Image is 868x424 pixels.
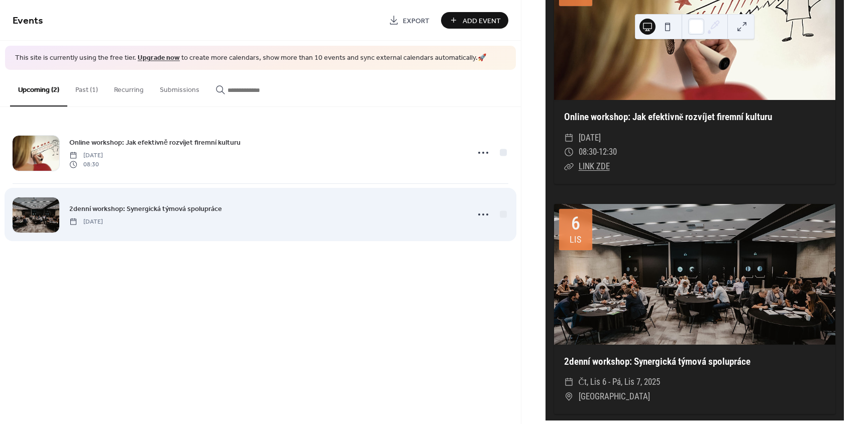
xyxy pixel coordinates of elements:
[69,217,103,226] span: [DATE]
[13,11,43,31] span: Events
[564,375,574,389] div: ​
[564,145,574,159] div: ​
[571,215,580,233] div: 6
[564,389,574,404] div: ​
[599,145,617,159] span: 12:30
[579,375,660,389] span: čt, lis 6 - pá, lis 7, 2025
[554,355,835,369] div: 2denní workshop: Synergická týmová spolupráce
[10,70,67,107] button: Upcoming (2)
[579,161,610,171] a: LINK ZDE
[69,203,222,215] a: 2denní workshop: Synergická týmová spolupráce
[381,12,437,29] a: Export
[570,235,581,244] div: lis
[564,131,574,145] div: ​
[69,137,241,148] a: Online workshop: Jak efektivně rozvíjet firemní kulturu
[69,160,103,169] span: 08:30
[152,70,207,105] button: Submissions
[69,203,222,214] span: 2denní workshop: Synergická týmová spolupráce
[564,111,773,123] a: Online workshop: Jak efektivně rozvíjet firemní kulturu
[67,70,106,105] button: Past (1)
[579,145,597,159] span: 08:30
[579,389,650,404] span: [GEOGRAPHIC_DATA]
[564,159,574,174] div: ​
[463,16,501,26] span: Add Event
[597,145,599,159] span: -
[403,16,429,26] span: Export
[579,131,601,145] span: [DATE]
[15,53,486,63] span: This site is currently using the free tier. to create more calendars, show more than 10 events an...
[138,51,180,65] a: Upgrade now
[69,151,103,160] span: [DATE]
[441,12,508,29] button: Add Event
[106,70,152,105] button: Recurring
[69,137,241,148] span: Online workshop: Jak efektivně rozvíjet firemní kulturu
